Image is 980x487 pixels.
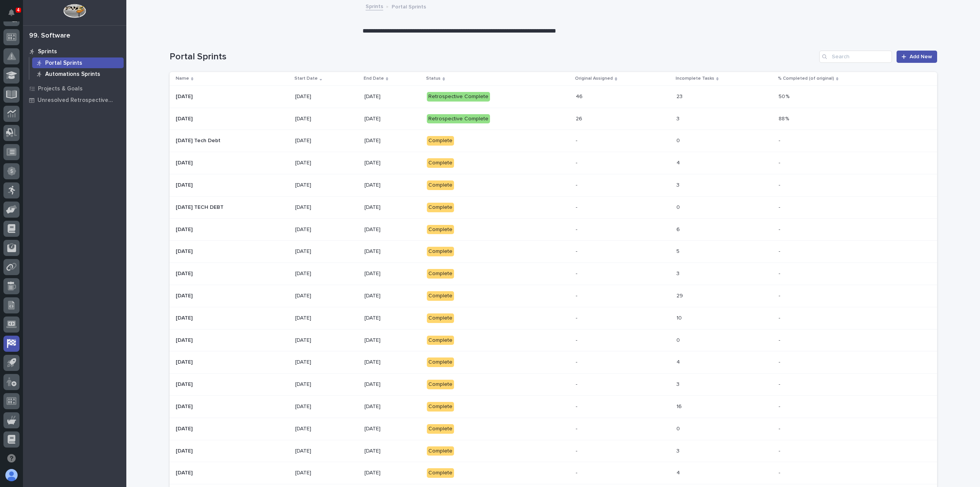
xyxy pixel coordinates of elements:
[295,315,358,321] p: [DATE]
[779,424,782,432] p: -
[23,83,126,94] a: Projects & Goals
[170,263,937,285] tr: [DATE][DATE] [DATE][DATE]Complete-- 33 --
[8,85,21,99] img: 1736555164131-43832dd5-751b-4058-ba23-39d91318e5a0
[427,247,454,256] div: Complete
[427,424,454,434] div: Complete
[427,446,454,456] div: Complete
[295,359,358,366] p: [DATE]
[427,225,454,234] div: Complete
[364,381,421,388] p: [DATE]
[779,336,782,344] p: -
[295,93,358,100] p: [DATE]
[8,43,139,55] p: How can we help?
[819,51,892,63] div: Search
[676,74,714,83] p: Incomplete Tasks
[176,402,194,410] p: [DATE]
[170,174,937,197] tr: [DATE][DATE] [DATE][DATE]Complete-- 33 --
[364,226,421,233] p: [DATE]
[364,160,421,166] p: [DATE]
[56,123,98,131] span: Onboarding Call
[779,468,782,476] p: -
[54,141,93,148] a: Powered byPylon
[364,74,384,83] p: End Date
[778,74,834,83] p: % Completed (of original)
[176,247,194,255] p: [DATE]
[576,225,579,233] p: -
[427,180,454,190] div: Complete
[676,291,684,299] p: 29
[176,203,225,211] p: [DATE] TECH DEBT
[5,120,45,134] a: 📖Help Docs
[38,97,121,104] p: Unresolved Retrospective Tasks
[176,446,194,454] p: [DATE]
[676,446,681,454] p: 3
[576,424,579,432] p: -
[575,74,613,83] p: Original Assigned
[364,293,421,299] p: [DATE]
[63,4,86,18] img: Workspace Logo
[427,203,454,212] div: Complete
[29,69,126,79] a: Automations Sprints
[427,269,454,279] div: Complete
[676,380,681,388] p: 3
[38,48,57,55] p: Sprints
[426,74,441,83] p: Status
[176,291,194,299] p: [DATE]
[364,271,421,277] p: [DATE]
[779,291,782,299] p: -
[176,336,194,344] p: [DATE]
[576,203,579,211] p: -
[295,204,358,211] p: [DATE]
[23,94,126,106] a: Unresolved Retrospective Tasks
[576,158,579,166] p: -
[779,402,782,410] p: -
[8,7,23,23] img: Stacker
[294,74,318,83] p: Start Date
[364,359,421,366] p: [DATE]
[364,248,421,255] p: [DATE]
[295,226,358,233] p: [DATE]
[676,225,681,233] p: 6
[295,160,358,166] p: [DATE]
[427,336,454,345] div: Complete
[427,92,490,102] div: Retrospective Complete
[910,54,932,59] span: Add New
[779,225,782,233] p: -
[176,424,194,432] p: [DATE]
[170,218,937,241] tr: [DATE][DATE] [DATE][DATE]Complete-- 66 --
[779,180,782,189] p: -
[576,269,579,277] p: -
[576,136,579,144] p: -
[295,116,358,122] p: [DATE]
[576,247,579,255] p: -
[295,470,358,476] p: [DATE]
[576,92,584,100] p: 46
[427,468,454,478] div: Complete
[295,182,358,189] p: [DATE]
[176,357,194,366] p: [DATE]
[38,85,83,92] p: Projects & Goals
[45,120,101,134] a: 🔗Onboarding Call
[295,381,358,388] p: [DATE]
[779,136,782,144] p: -
[170,462,937,484] tr: [DATE][DATE] [DATE][DATE]Complete-- 44 --
[779,380,782,388] p: -
[576,468,579,476] p: -
[176,92,194,100] p: [DATE]
[364,182,421,189] p: [DATE]
[170,196,937,218] tr: [DATE] TECH DEBT[DATE] TECH DEBT [DATE][DATE]Complete-- 00 --
[427,357,454,367] div: Complete
[176,468,194,476] p: [DATE]
[427,402,454,412] div: Complete
[176,180,194,189] p: [DATE]
[8,30,139,43] p: Welcome 👋
[676,92,684,100] p: 23
[576,336,579,344] p: -
[48,124,54,130] div: 🔗
[676,203,681,211] p: 0
[170,307,937,329] tr: [DATE][DATE] [DATE][DATE]Complete-- 1010 --
[29,32,70,40] div: 99. Software
[427,136,454,146] div: Complete
[779,446,782,454] p: -
[364,448,421,454] p: [DATE]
